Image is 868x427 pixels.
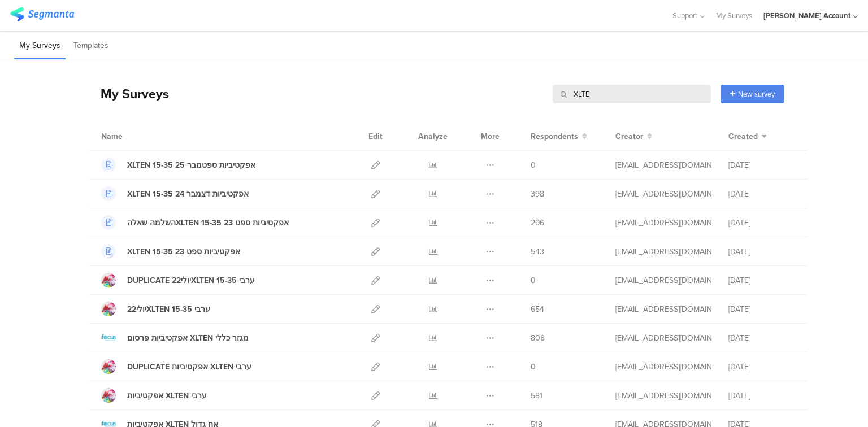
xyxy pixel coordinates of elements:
a: DUPLICATE יולי22XLTEN 15-35 ערבי [101,273,255,287]
span: 808 [531,332,545,344]
span: Created [728,130,758,142]
div: [DATE] [728,217,796,229]
div: Name [101,130,169,142]
button: Respondents [531,130,587,142]
a: השלמה שאלהXLTEN 15-35 אפקטיביות ספט 23 [101,215,289,230]
div: DUPLICATE אפקטיביות XLTEN ערבי [127,361,251,373]
div: [DATE] [728,159,796,171]
div: השלמה שאלהXLTEN 15-35 אפקטיביות ספט 23 [127,217,289,229]
button: Creator [615,130,652,142]
div: XLTEN 15-35 אפקטיביות ספט 23 [127,246,240,258]
div: odelya@ifocus-r.com [615,159,711,171]
span: 0 [531,274,536,286]
a: יולי22XLTEN 15-35 ערבי [101,302,210,316]
div: odelya@ifocus-r.com [615,361,711,373]
span: Creator [615,130,643,142]
a: אפקטיביות XLTEN ערבי [101,388,207,403]
div: [DATE] [728,246,796,258]
div: odelya@ifocus-r.com [615,390,711,402]
div: [DATE] [728,361,796,373]
div: Edit [363,122,388,150]
div: XLTEN 15-35 אפקטיביות ספטמבר 25 [127,159,255,171]
div: XLTEN 15-35 אפקטיביות דצמבר 24 [127,188,249,200]
div: My Surveys [89,84,169,103]
button: Created [728,130,767,142]
div: odelya@ifocus-r.com [615,246,711,258]
li: Templates [68,33,114,59]
div: odelya@ifocus-r.com [615,274,711,286]
span: 0 [531,361,536,373]
span: 296 [531,217,544,229]
li: My Surveys [14,33,66,59]
div: [DATE] [728,274,796,286]
div: אפקטיביות XLTEN ערבי [127,390,207,402]
div: [DATE] [728,188,796,200]
div: [DATE] [728,303,796,315]
div: [DATE] [728,390,796,402]
div: odelya@ifocus-r.com [615,332,711,344]
input: Survey Name, Creator... [553,85,711,103]
div: odelya@ifocus-r.com [615,188,711,200]
div: יולי22XLTEN 15-35 ערבי [127,303,210,315]
span: New survey [738,89,775,99]
div: [PERSON_NAME] Account [763,10,850,21]
span: 581 [531,390,542,402]
div: More [478,122,502,150]
div: [DATE] [728,332,796,344]
span: 398 [531,188,544,200]
div: Analyze [416,122,450,150]
span: 543 [531,246,544,258]
span: 0 [531,159,536,171]
span: Respondents [531,130,578,142]
span: Support [672,10,697,21]
div: DUPLICATE יולי22XLTEN 15-35 ערבי [127,274,255,286]
a: אפקטיביות פרסום XLTEN מגזר כללי [101,330,249,345]
div: אפקטיביות פרסום XLTEN מגזר כללי [127,332,249,344]
a: XLTEN 15-35 אפקטיביות ספטמבר 25 [101,158,255,172]
div: odelya@ifocus-r.com [615,217,711,229]
a: XLTEN 15-35 אפקטיביות דצמבר 24 [101,186,249,201]
a: XLTEN 15-35 אפקטיביות ספט 23 [101,244,240,259]
img: segmanta logo [10,7,74,21]
a: DUPLICATE אפקטיביות XLTEN ערבי [101,359,251,374]
span: 654 [531,303,544,315]
div: odelya@ifocus-r.com [615,303,711,315]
